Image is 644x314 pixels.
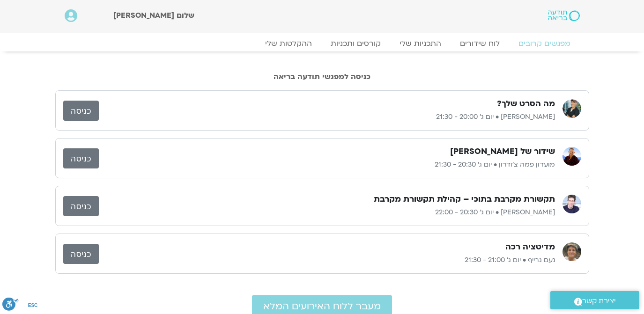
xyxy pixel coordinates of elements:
h3: תקשורת מקרבת בתוכי – קהילת תקשורת מקרבת [374,194,555,205]
a: קורסים ותכניות [321,39,390,48]
p: מועדון פמה צ'ודרון • יום ג׳ 20:30 - 21:30 [99,159,555,170]
p: נעם גרייף • יום ג׳ 21:00 - 21:30 [99,255,555,266]
span: יצירת קשר [582,295,616,307]
a: כניסה [63,244,99,264]
span: שלום [PERSON_NAME] [113,10,194,21]
a: ההקלטות שלי [256,39,321,48]
nav: Menu [65,39,580,48]
p: [PERSON_NAME] • יום ג׳ 20:30 - 22:00 [99,207,555,218]
h3: שידור של [PERSON_NAME] [450,146,555,157]
a: יצירת קשר [550,291,639,309]
a: כניסה [63,196,99,216]
img: נעם גרייף [563,242,581,261]
img: ג'יוואן ארי בוסתן [563,99,581,118]
a: כניסה [63,101,99,121]
p: [PERSON_NAME] • יום ג׳ 20:00 - 21:30 [99,111,555,123]
a: מפגשים קרובים [509,39,580,48]
a: כניסה [63,148,99,168]
h3: מדיטציה רכה [505,241,555,253]
a: לוח שידורים [451,39,509,48]
span: מעבר ללוח האירועים המלא [263,301,381,312]
img: ערן טייכר [563,195,581,213]
a: התכניות שלי [390,39,451,48]
h3: מה הסרט שלך? [497,98,555,110]
h2: כניסה למפגשי תודעה בריאה [55,73,589,81]
img: מועדון פמה צ'ודרון [563,147,581,166]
